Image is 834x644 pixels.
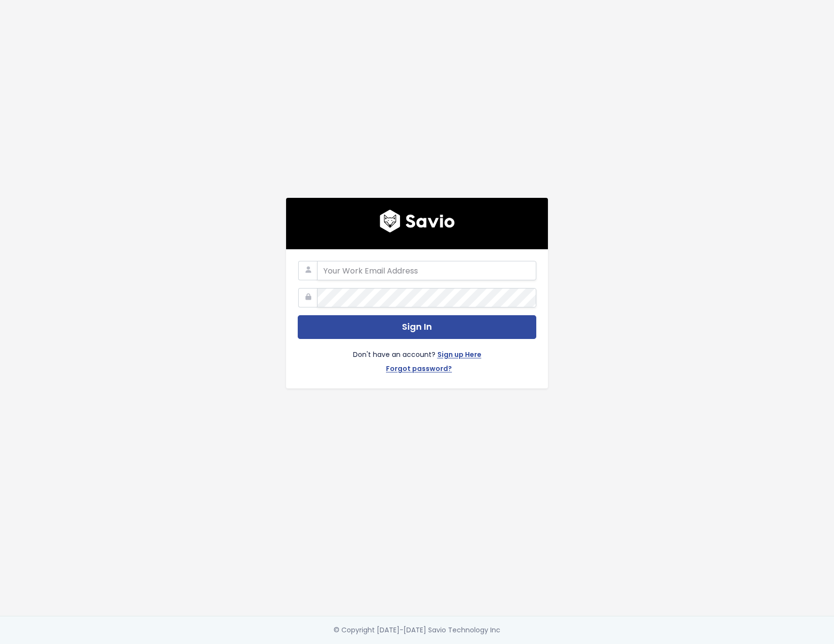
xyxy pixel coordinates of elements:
button: Sign In [298,315,536,339]
a: Sign up Here [437,349,481,363]
input: Your Work Email Address [317,261,536,280]
div: © Copyright [DATE]-[DATE] Savio Technology Inc [334,624,500,636]
img: logo600x187.a314fd40982d.png [380,209,455,233]
a: Forgot password? [386,363,452,377]
div: Don't have an account? [298,339,536,377]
